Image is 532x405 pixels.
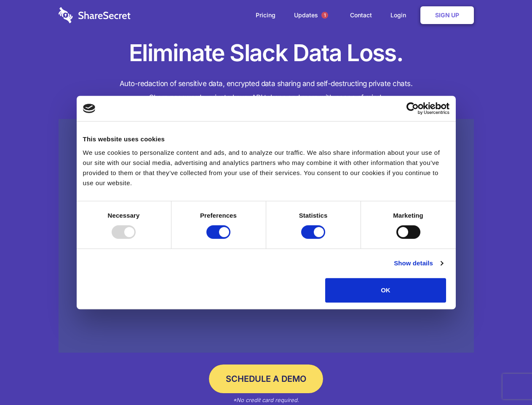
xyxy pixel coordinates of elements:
strong: Necessary [108,212,140,219]
a: Schedule a Demo [209,364,323,393]
span: 1 [321,12,328,19]
em: *No credit card required. [233,397,299,403]
a: Show details [394,258,443,268]
strong: Marketing [393,212,423,219]
strong: Statistics [299,212,328,219]
a: Wistia video thumbnail [59,119,474,353]
img: logo-wordmark-white-trans-d4663122ce5f474addd5e946df7df03e33cb6a1c49d2221995e7729f52c070b2.svg [59,7,131,23]
h4: Auto-redaction of sensitive data, encrypted data sharing and self-destructing private chats. Shar... [59,77,474,105]
a: Pricing [247,2,284,28]
button: OK [325,278,446,302]
img: logo [83,104,96,113]
a: Sign Up [420,6,474,24]
strong: Preferences [200,212,237,219]
a: Contact [342,2,380,28]
a: Usercentrics Cookiebot - opens in a new window [376,102,449,115]
a: Login [382,2,419,28]
h1: Eliminate Slack Data Loss. [59,38,474,68]
div: We use cookies to personalize content and ads, and to analyze our traffic. We also share informat... [83,148,449,188]
div: This website uses cookies [83,134,449,144]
